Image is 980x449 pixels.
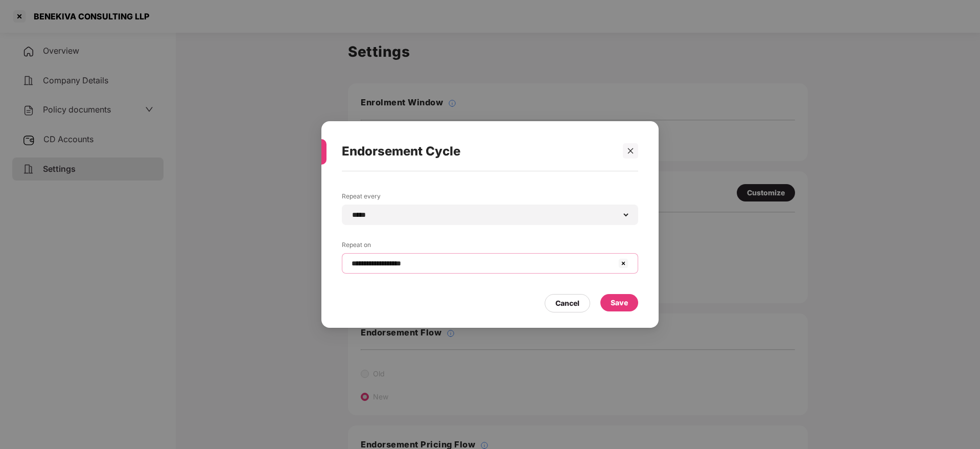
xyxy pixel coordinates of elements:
div: Cancel [555,298,579,309]
span: close [627,147,634,154]
div: Endorsement Cycle [342,131,614,171]
label: Repeat on [342,240,638,253]
label: Repeat every [342,192,638,205]
img: svg+xml;base64,PHN2ZyBpZD0iQ3Jvc3MtMzJ4MzIiIHhtbG5zPSJodHRwOi8vd3d3LnczLm9yZy8yMDAwL3N2ZyIgd2lkdG... [617,257,629,270]
div: Save [611,297,628,308]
